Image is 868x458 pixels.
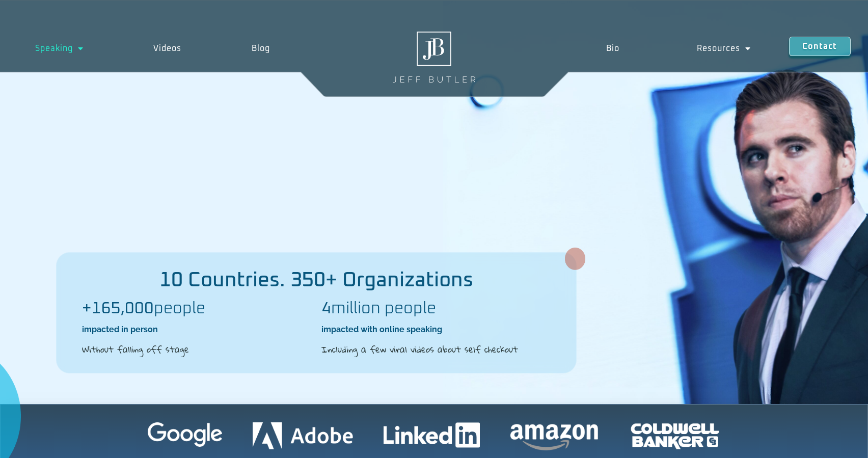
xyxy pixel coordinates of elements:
[321,301,331,317] b: 4
[321,343,551,356] h2: Including a few viral videos about self checkout
[658,37,789,60] a: Resources
[568,37,790,60] nav: Menu
[82,343,311,356] h2: Without falling off stage
[57,270,576,290] h2: 10 Countries. 350+ Organizations
[82,301,311,317] h2: people
[321,324,551,335] h2: impacted with online speaking
[82,324,311,335] h2: impacted in person
[82,301,154,317] b: +165,000
[789,37,850,56] a: Contact
[802,42,837,50] span: Contact
[119,37,217,60] a: Videos
[321,301,551,317] h2: million people
[216,37,305,60] a: Blog
[568,37,658,60] a: Bio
